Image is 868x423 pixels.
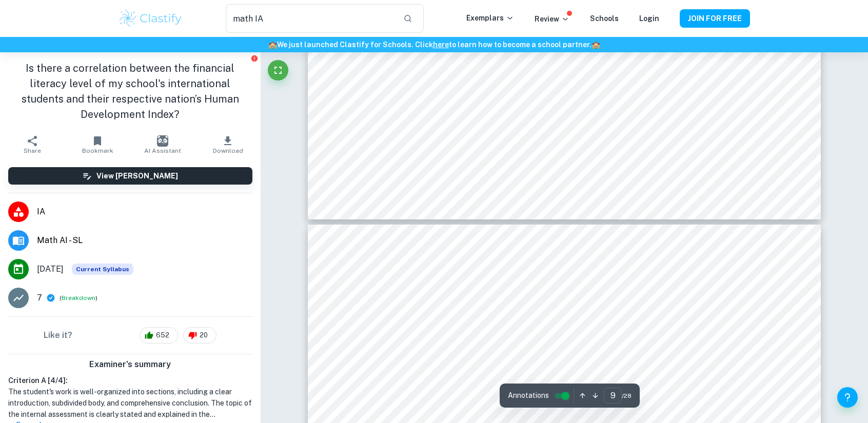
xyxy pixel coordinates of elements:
[680,9,750,28] button: JOIN FOR FREE
[144,147,181,154] span: AI Assistant
[535,13,569,25] p: Review
[65,130,130,159] button: Bookmark
[37,234,252,247] span: Math AI - SL
[251,54,259,62] button: Report issue
[157,135,168,147] img: AI Assistant
[37,263,64,275] span: [DATE]
[118,8,183,29] img: Clastify logo
[96,170,178,182] h6: View [PERSON_NAME]
[37,292,42,304] p: 7
[268,60,288,80] button: Fullscreen
[183,327,216,344] div: 20
[72,264,133,275] span: Current Syllabus
[639,14,659,23] a: Login
[591,41,600,49] span: 🏫
[37,206,252,218] span: IA
[2,39,866,50] h6: We just launched Clastify for Schools. Click to learn how to become a school partner.
[82,147,113,154] span: Bookmark
[4,358,257,371] h6: Examiner's summary
[837,387,858,408] button: Help and Feedback
[8,167,252,185] button: View [PERSON_NAME]
[72,264,133,275] div: This exemplar is based on the current syllabus. Feel free to refer to it for inspiration/ideas wh...
[226,4,395,33] input: Search for any exemplars...
[622,391,632,400] span: / 28
[140,327,178,344] div: 652
[8,61,252,122] h1: Is there a correlation between the financial literacy level of my school's international students...
[213,147,243,154] span: Download
[62,293,95,303] button: Breakdown
[60,293,97,303] span: ( )
[24,147,41,154] span: Share
[195,130,261,159] button: Download
[194,330,213,340] span: 20
[508,390,549,401] span: Annotations
[590,14,619,23] a: Schools
[130,130,195,159] button: AI Assistant
[268,41,277,49] span: 🏫
[466,12,514,24] p: Exemplars
[150,330,175,340] span: 652
[8,375,252,386] h6: Criterion A [ 4 / 4 ]:
[433,41,449,49] a: here
[8,386,252,420] h1: The student's work is well-organized into sections, including a clear introduction, subdivided bo...
[44,329,72,341] h6: Like it?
